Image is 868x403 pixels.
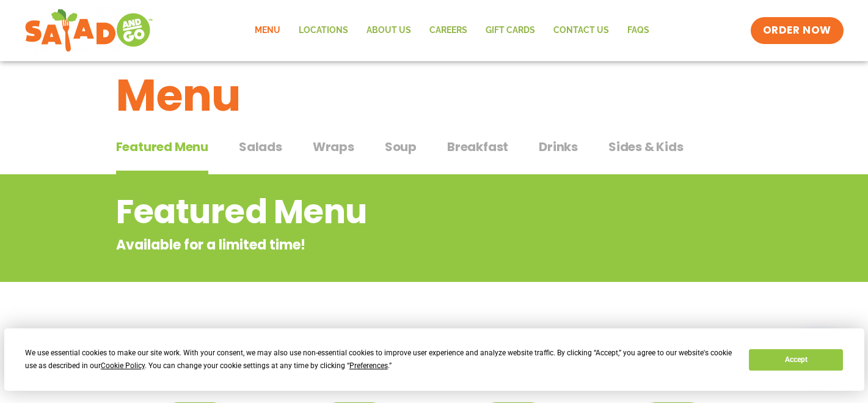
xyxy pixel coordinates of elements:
span: Salads [239,138,282,156]
span: ORDER NOW [763,23,831,38]
a: About Us [357,17,420,45]
img: new-SAG-logo-768×292 [24,6,153,55]
span: Sides & Kids [608,138,684,156]
a: ORDER NOW [751,17,844,44]
div: Cookie Consent Prompt [4,328,864,391]
h1: Menu [116,62,753,128]
nav: Menu [246,17,658,45]
a: Locations [290,17,357,45]
button: Accept [749,349,843,371]
a: Careers [420,17,476,45]
span: Featured Menu [116,138,208,156]
a: GIFT CARDS [476,17,544,45]
span: Soup [385,138,417,156]
span: Drinks [539,138,578,156]
span: Breakfast [447,138,508,156]
span: Preferences [349,361,388,370]
span: Wraps [313,138,354,156]
a: Contact Us [544,17,618,45]
div: Tabbed content [116,133,753,175]
a: Menu [246,17,290,45]
h2: Featured Menu [116,187,654,237]
a: FAQs [618,17,658,45]
p: Available for a limited time! [116,235,654,255]
div: We use essential cookies to make our site work. With your consent, we may also use non-essential ... [25,347,734,372]
span: Cookie Policy [101,361,145,370]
